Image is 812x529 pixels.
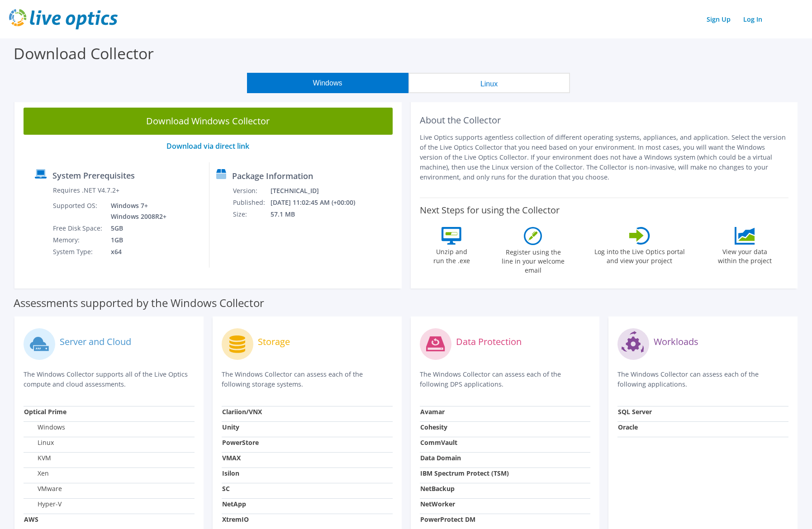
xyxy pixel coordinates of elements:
[594,245,685,265] label: Log into the Live Optics portal and view your project
[222,438,259,447] strong: PowerStore
[654,337,698,346] label: Workloads
[104,200,168,222] td: Windows 7+ Windows 2008R2+
[104,222,168,234] td: 5GB
[222,515,249,524] strong: XtremIO
[420,205,560,216] label: Next Steps for using the Collector
[712,245,777,265] label: View your data within the project
[233,208,270,220] td: Size:
[60,337,131,346] label: Server and Cloud
[232,171,313,180] label: Package Information
[24,438,54,447] label: Linux
[420,438,457,447] strong: CommVault
[408,73,570,93] button: Linux
[222,469,239,477] strong: Isilon
[420,132,789,182] p: Live Optics supports agentless collection of different operating systems, appliances, and applica...
[52,234,104,246] td: Memory:
[14,43,154,64] label: Download Collector
[222,423,239,431] strong: Unity
[420,469,509,477] strong: IBM Spectrum Protect (TSM)
[420,515,475,524] strong: PowerProtect DM
[420,407,445,416] strong: Avamar
[420,500,455,508] strong: NetWorker
[222,369,393,389] p: The Windows Collector can assess each of the following storage systems.
[53,186,119,195] label: Requires .NET V4.7.2+
[52,222,104,234] td: Free Disk Space:
[24,453,51,463] label: KVM
[24,484,62,493] label: VMware
[499,245,567,275] label: Register using the line in your welcome email
[222,500,246,508] strong: NetApp
[24,500,62,509] label: Hyper-V
[247,73,408,93] button: Windows
[420,453,461,462] strong: Data Domain
[24,108,393,135] a: Download Windows Collector
[618,423,638,431] strong: Oracle
[24,407,66,416] strong: Optical Prime
[233,185,270,197] td: Version:
[24,515,38,524] strong: AWS
[258,337,290,346] label: Storage
[617,369,788,389] p: The Windows Collector can assess each of the following applications.
[739,13,767,26] a: Log In
[431,245,472,265] label: Unzip and run the .exe
[52,171,135,180] label: System Prerequisites
[702,13,735,26] a: Sign Up
[456,337,522,346] label: Data Protection
[270,185,367,197] td: [TECHNICAL_ID]
[420,369,591,389] p: The Windows Collector can assess each of the following DPS applications.
[104,234,168,246] td: 1GB
[52,200,104,222] td: Supported OS:
[14,298,264,307] label: Assessments supported by the Windows Collector
[420,484,455,493] strong: NetBackup
[222,484,230,493] strong: SC
[233,197,270,208] td: Published:
[24,423,65,432] label: Windows
[24,369,195,389] p: The Windows Collector supports all of the Live Optics compute and cloud assessments.
[24,469,49,478] label: Xen
[618,407,652,416] strong: SQL Server
[270,197,367,208] td: [DATE] 11:02:45 AM (+00:00)
[270,208,367,220] td: 57.1 MB
[9,9,118,29] img: live_optics_svg.svg
[166,141,249,151] a: Download via direct link
[52,246,104,258] td: System Type:
[104,246,168,258] td: x64
[222,453,241,462] strong: VMAX
[420,115,789,126] h2: About the Collector
[222,407,262,416] strong: Clariion/VNX
[420,423,447,431] strong: Cohesity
